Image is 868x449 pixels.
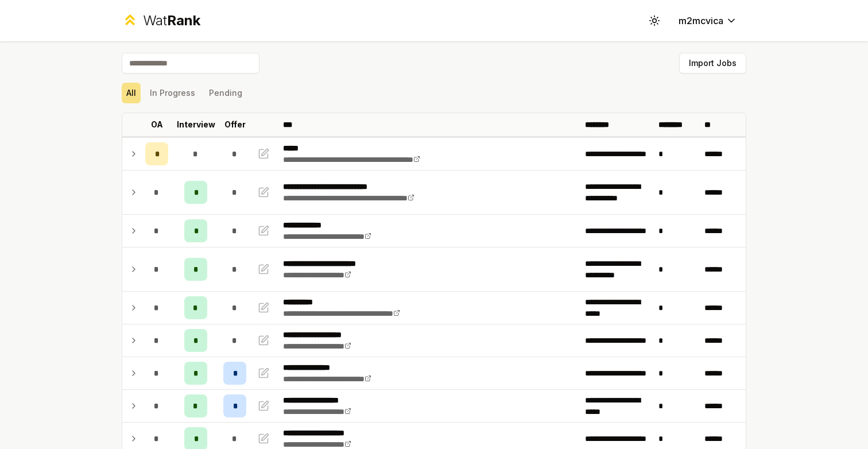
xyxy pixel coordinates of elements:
[679,14,723,28] span: m2mcvica
[143,11,200,30] div: Wat
[151,119,163,130] p: OA
[122,83,141,103] button: All
[204,83,247,103] button: Pending
[679,53,746,73] button: Import Jobs
[122,11,200,30] a: WatRank
[145,83,200,103] button: In Progress
[669,10,746,31] button: m2mcvica
[224,119,246,130] p: Offer
[177,119,215,130] p: Interview
[167,12,200,29] span: Rank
